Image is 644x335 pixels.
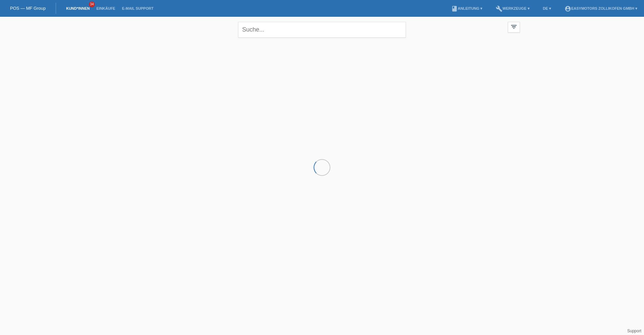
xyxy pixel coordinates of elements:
[510,23,518,31] i: filter_list
[238,22,406,38] input: Suche...
[119,6,157,10] a: E-Mail Support
[63,6,93,10] a: Kund*innen
[492,6,533,10] a: buildWerkzeuge ▾
[561,6,641,10] a: account_circleEasymotors Zollikofen GmbH ▾
[93,6,118,10] a: Einkäufe
[89,2,95,7] span: 34
[496,5,502,12] i: build
[451,5,458,12] i: book
[627,329,641,333] a: Support
[10,6,46,11] a: POS — MF Group
[448,6,486,10] a: bookAnleitung ▾
[540,6,554,10] a: DE ▾
[565,5,571,12] i: account_circle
